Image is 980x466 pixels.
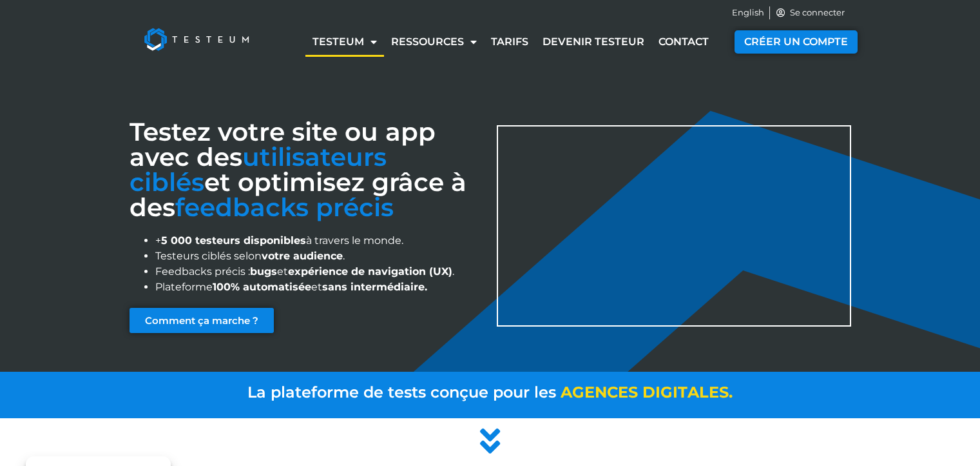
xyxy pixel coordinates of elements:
span: Comment ça marche ? [145,316,258,325]
a: Devenir testeur [535,27,651,57]
li: Testeurs ciblés selon . [155,248,484,264]
a: CRÉER UN COMPTE [735,30,858,54]
a: Testeum [305,27,384,57]
a: Ressources [384,27,484,57]
nav: Menu [296,27,725,57]
a: La plateforme de tests conçue pour les agencesdigitales. [123,383,858,402]
a: Tarifs [484,27,535,57]
img: Testeum Logo - Application crowdtesting platform [130,14,264,65]
strong: 100% automatisée [213,281,311,293]
strong: expérience de navigation (UX) [288,265,452,278]
span: feedbacks précis [175,192,394,223]
a: English [732,6,764,19]
span: CRÉER UN COMPTE [744,37,848,47]
a: Se connecter [775,6,845,19]
span: La plateforme de tests conçue pour les [247,383,556,401]
a: Comment ça marche ? [130,308,274,333]
h1: Testez votre site ou app avec des et optimisez grâce à des [130,119,484,220]
li: Feedbacks précis : et . [155,264,484,279]
li: + à travers le monde. [155,233,484,248]
strong: votre audience [262,250,343,262]
span: Se connecter [787,6,845,19]
strong: sans intermédiaire. [322,281,427,293]
li: Plateforme et [155,279,484,295]
strong: bugs [250,265,277,278]
span: utilisateurs ciblés [130,141,387,198]
strong: 5 000 testeurs disponibles [161,234,306,247]
a: Contact [651,27,716,57]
